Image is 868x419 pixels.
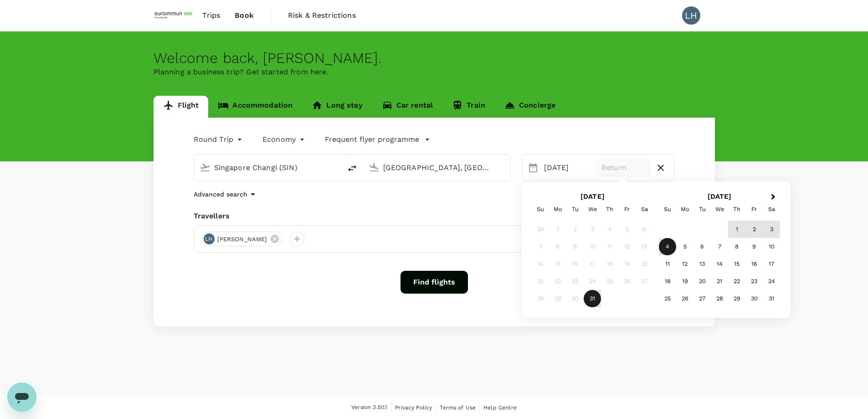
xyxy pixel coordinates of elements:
div: Not available Thursday, December 25th, 2025 [601,273,618,290]
div: Monday [676,201,693,218]
div: Not available Saturday, December 13th, 2025 [636,238,653,255]
div: Choose Friday, January 2nd, 2026 [745,221,763,238]
div: Not available Wednesday, December 3rd, 2025 [584,221,601,238]
div: Choose Friday, January 30th, 2026 [745,290,763,307]
div: Not available Friday, December 26th, 2025 [618,273,636,290]
button: Advanced search [194,189,258,200]
a: Accommodation [208,96,302,118]
button: delete [341,157,363,179]
div: Choose Monday, January 26th, 2026 [676,290,693,307]
div: Not available Sunday, December 28th, 2025 [532,290,549,307]
div: Not available Monday, December 8th, 2025 [549,238,566,255]
div: Choose Monday, January 5th, 2026 [676,238,693,255]
div: Monday [549,201,566,218]
div: Not available Sunday, November 30th, 2025 [532,221,549,238]
div: Not available Tuesday, December 30th, 2025 [566,290,584,307]
div: Wednesday [711,201,728,218]
a: Help Centre [483,403,517,413]
button: Next Month [767,190,781,205]
div: Not available Sunday, December 14th, 2025 [532,255,549,273]
div: Not available Friday, December 19th, 2025 [618,255,636,273]
div: Not available Tuesday, December 9th, 2025 [566,238,584,255]
p: Return [601,162,647,173]
div: Choose Thursday, January 8th, 2026 [728,238,745,255]
div: Wednesday [584,201,601,218]
div: Not available Wednesday, December 10th, 2025 [584,238,601,255]
div: Not available Sunday, December 7th, 2025 [532,238,549,255]
div: Month December, 2025 [532,221,653,307]
div: Not available Saturday, December 6th, 2025 [636,221,653,238]
span: Trips [202,10,220,21]
span: Version 3.50.1 [351,403,387,412]
button: Open [335,166,337,168]
div: Travellers [194,211,675,222]
div: Not available Tuesday, December 16th, 2025 [566,255,584,273]
p: Planning a business trip? Get started from here. [154,67,715,78]
h2: [DATE] [656,192,783,201]
button: Find flights [401,271,468,294]
div: LH [204,233,215,244]
div: Not available Sunday, December 21st, 2025 [532,273,549,290]
div: Choose Thursday, January 1st, 2026 [728,221,745,238]
div: Choose Wednesday, December 31st, 2025 [584,290,601,307]
div: Choose Monday, January 12th, 2026 [676,255,693,273]
div: Choose Sunday, January 11th, 2026 [659,255,676,273]
div: Choose Thursday, January 15th, 2026 [728,255,745,273]
span: Book [235,10,254,21]
div: Economy [262,132,307,147]
div: Tuesday [566,201,584,218]
div: Not available Wednesday, December 24th, 2025 [584,273,601,290]
div: Thursday [601,201,618,218]
div: Welcome back , [PERSON_NAME] . [154,50,715,67]
input: Depart from [214,160,322,175]
div: Choose Saturday, January 10th, 2026 [763,238,780,255]
p: Advanced search [194,190,247,199]
div: Not available Tuesday, December 23rd, 2025 [566,273,584,290]
div: Choose Saturday, January 31st, 2026 [763,290,780,307]
div: Not available Monday, December 22nd, 2025 [549,273,566,290]
div: Choose Thursday, January 22nd, 2026 [728,273,745,290]
div: Tuesday [693,201,711,218]
div: Friday [618,201,636,218]
a: Concierge [495,96,565,118]
div: LH [682,6,700,25]
div: Not available Wednesday, December 17th, 2025 [584,255,601,273]
div: Sunday [659,201,676,218]
div: Choose Friday, January 16th, 2026 [745,255,763,273]
div: [DATE] [540,159,594,177]
div: Not available Thursday, December 11th, 2025 [601,238,618,255]
div: Choose Wednesday, January 7th, 2026 [711,238,728,255]
div: Choose Saturday, January 24th, 2026 [763,273,780,290]
div: Not available Friday, December 12th, 2025 [618,238,636,255]
img: EUROIMMUN (South East Asia) Pte. Ltd. [154,5,195,26]
div: Choose Tuesday, January 6th, 2026 [693,238,711,255]
div: Friday [745,201,763,218]
div: Choose Wednesday, January 21st, 2026 [711,273,728,290]
div: Choose Thursday, January 29th, 2026 [728,290,745,307]
h2: [DATE] [529,192,656,201]
div: Not available Monday, December 15th, 2025 [549,255,566,273]
p: Frequent flyer programme [325,134,419,145]
div: Not available Saturday, December 20th, 2025 [636,255,653,273]
a: Terms of Use [440,403,476,413]
div: Choose Friday, January 23rd, 2026 [745,273,763,290]
div: Choose Tuesday, January 13th, 2026 [693,255,711,273]
a: Flight [154,96,209,118]
div: Not available Monday, December 29th, 2025 [549,290,566,307]
div: Thursday [728,201,745,218]
span: Risk & Restrictions [288,10,356,21]
div: Not available Thursday, December 4th, 2025 [601,221,618,238]
div: Saturday [636,201,653,218]
span: Privacy Policy [395,404,432,411]
span: Terms of Use [440,404,476,411]
div: Not available Monday, December 1st, 2025 [549,221,566,238]
div: Choose Wednesday, January 28th, 2026 [711,290,728,307]
div: Choose Tuesday, January 20th, 2026 [693,273,711,290]
div: Not available Thursday, December 18th, 2025 [601,255,618,273]
div: Choose Monday, January 19th, 2026 [676,273,693,290]
div: Choose Saturday, January 17th, 2026 [763,255,780,273]
span: Help Centre [483,404,517,411]
button: Open [504,166,506,168]
div: Choose Saturday, January 3rd, 2026 [763,221,780,238]
button: Frequent flyer programme [325,134,430,145]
